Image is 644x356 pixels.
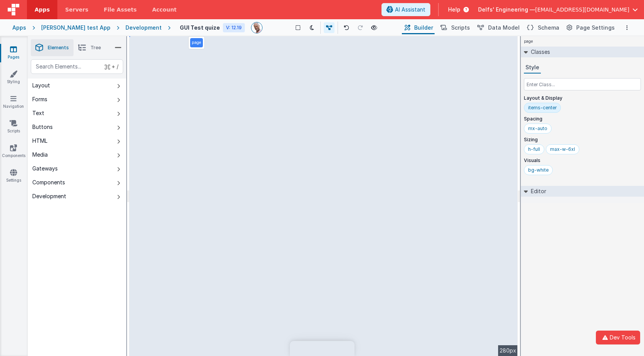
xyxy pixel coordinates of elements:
[32,137,47,145] div: HTML
[478,6,638,13] button: Delfs' Engineering — [EMAIL_ADDRESS][DOMAIN_NAME]
[32,151,48,159] div: Media
[32,109,44,117] div: Text
[32,82,50,89] div: Layout
[524,62,541,74] button: Style
[28,79,126,92] button: Layout
[402,21,435,34] button: Builder
[28,134,126,148] button: HTML
[28,120,126,134] button: Buttons
[498,345,518,356] div: 280px
[596,331,640,344] button: Dev Tools
[524,116,641,122] p: Spacing
[32,179,65,186] div: Components
[125,24,162,32] div: Development
[576,24,615,32] span: Page Settings
[223,23,245,32] div: V: 12.19
[622,23,632,32] button: Options
[48,45,69,51] span: Elements
[105,59,119,74] span: + /
[524,78,641,90] input: Enter Class...
[451,24,470,32] span: Scripts
[528,105,557,111] div: items-center
[475,21,521,34] button: Data Model
[448,6,460,13] span: Help
[32,123,53,131] div: Buttons
[28,92,126,106] button: Forms
[438,21,472,34] button: Scripts
[28,106,126,120] button: Text
[32,165,58,172] div: Gateways
[478,6,535,13] span: Delfs' Engineering —
[528,125,547,132] div: mx-auto
[524,21,561,34] button: Schema
[528,146,540,152] div: h-full
[28,175,126,189] button: Components
[524,157,641,164] p: Visuals
[104,6,137,13] span: File Assets
[251,22,262,33] img: 11ac31fe5dc3d0eff3fbbbf7b26fa6e1
[28,148,126,162] button: Media
[28,162,126,175] button: Gateways
[535,6,629,13] span: [EMAIL_ADDRESS][DOMAIN_NAME]
[192,40,201,46] p: page
[524,95,641,101] p: Layout & Display
[180,25,220,30] h4: GUI Test quize
[28,189,126,203] button: Development
[381,3,430,16] button: AI Assistant
[521,36,536,47] h4: page
[564,21,616,34] button: Page Settings
[488,24,520,32] span: Data Model
[528,186,546,197] h2: Editor
[41,24,110,32] div: [PERSON_NAME] test App
[550,146,575,152] div: max-w-6xl
[524,137,641,143] p: Sizing
[65,6,88,13] span: Servers
[129,36,518,356] div: -->
[35,6,50,13] span: Apps
[528,167,549,173] div: bg-white
[32,95,47,103] div: Forms
[528,47,550,57] h2: Classes
[90,45,101,51] span: Tree
[12,24,26,32] div: Apps
[538,24,559,32] span: Schema
[414,24,433,32] span: Builder
[32,192,66,200] div: Development
[31,59,123,74] input: Search Elements...
[395,6,425,13] span: AI Assistant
